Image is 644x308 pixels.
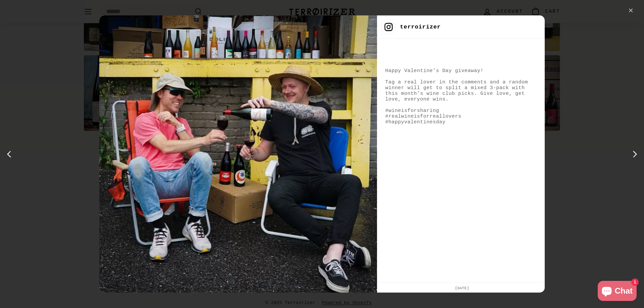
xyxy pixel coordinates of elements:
span: [DATE] [452,286,469,290]
img: Instagram profile picture [381,19,396,35]
div: Instagram post details [99,15,544,293]
div: close button [626,6,636,16]
div: Happy Valentine’s Day giveaway! Tag a real lover in the comments and a random winner will get to ... [385,68,536,125]
div: previous post [5,149,16,160]
a: Opens @terroirizer Instagram profile on a new window [400,23,441,31]
div: terroirizer [400,23,441,31]
div: next post [628,149,639,160]
inbox-online-store-chat: Shopify online store chat [596,281,639,303]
